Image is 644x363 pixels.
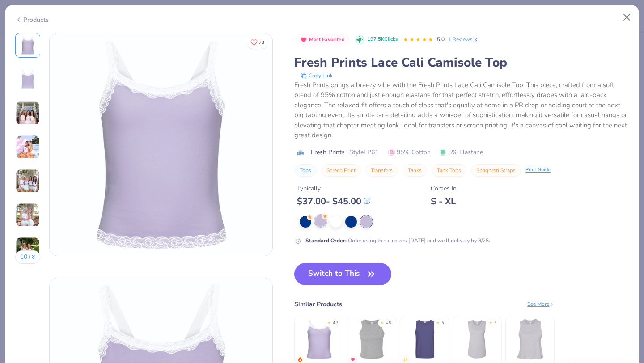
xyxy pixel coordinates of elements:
[525,166,551,174] div: Print Guide
[403,33,433,47] div: 5.0 Stars
[386,320,391,326] div: 4.8
[16,101,40,125] img: User generated content
[259,40,264,45] span: 73
[17,34,38,56] img: Front
[294,164,317,177] button: Tops
[297,357,303,362] img: trending.gif
[431,184,457,193] div: Comes In
[365,164,398,177] button: Transfers
[16,237,40,261] img: User generated content
[298,318,340,360] img: Fresh Prints Cali Camisole Top
[437,36,445,43] span: 5.0
[448,35,479,43] a: 1 Reviews
[294,263,391,285] button: Switch to This
[431,196,457,207] div: S - XL
[16,169,40,193] img: User generated content
[494,320,496,326] div: 5
[619,9,636,26] button: Close
[300,36,307,43] img: Most Favorited sort
[297,196,370,207] div: $ 37.00 - $ 45.00
[441,320,444,326] div: 5
[294,300,342,309] div: Similar Products
[380,320,384,324] div: ★
[527,300,555,308] div: See More
[298,71,335,80] button: copy to clipboard
[17,68,38,90] img: Back
[294,80,629,140] div: Fresh Prints brings a breezy vibe with the Fresh Prints Lace Cali Camisole Top. This piece, craft...
[456,318,499,360] img: Bella + Canvas Ladies' Jersey Muscle Tank
[297,184,370,193] div: Typically
[436,320,440,324] div: ★
[351,318,393,360] img: Bella + Canvas Ladies' Micro Ribbed Racerback Tank
[305,237,347,244] strong: Standard Order :
[388,148,431,157] span: 95% Cotton
[403,318,446,360] img: Comfort Colors Adult Heavyweight RS Tank
[402,164,427,177] button: Tanks
[294,149,306,156] img: brand logo
[471,164,521,177] button: Spaghetti Straps
[321,164,361,177] button: Screen Print
[350,357,356,362] img: MostFav.gif
[16,203,40,227] img: User generated content
[367,36,398,43] span: 197.5K Clicks
[15,250,41,264] button: 10+
[311,148,345,157] span: Fresh Prints
[16,135,40,159] img: User generated content
[305,236,490,245] div: Order using these colors [DATE] and we’ll delivery by 8/25.
[349,148,378,157] span: Style FP61
[432,164,466,177] button: Tank Tops
[15,15,49,25] div: Products
[295,34,349,46] button: Badge Button
[403,357,408,362] img: newest.gif
[50,33,272,255] img: Front
[309,37,345,42] span: Most Favorited
[509,318,551,360] img: Bella + Canvas Women's Racerback Cropped Tank
[489,320,492,324] div: ★
[333,320,338,326] div: 4.7
[440,148,483,157] span: 5% Elastane
[327,320,331,324] div: ★
[246,36,268,49] button: Like
[294,54,629,71] div: Fresh Prints Lace Cali Camisole Top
